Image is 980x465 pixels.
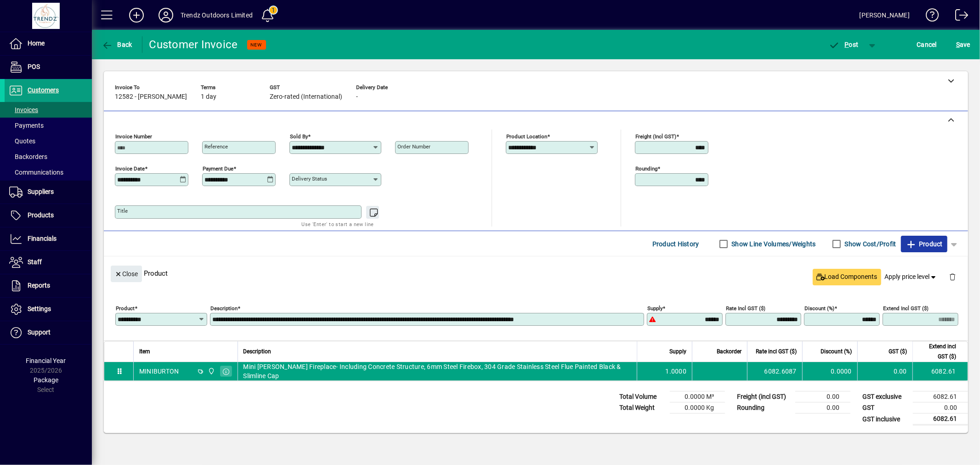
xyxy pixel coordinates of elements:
mat-label: Product location [506,133,547,140]
div: Trendz Outdoors Limited [181,8,253,23]
a: Support [5,321,92,344]
button: Product History [649,236,703,252]
span: Item [139,346,150,357]
button: Close [111,266,142,282]
a: Logout [948,2,969,32]
span: Payments [9,122,44,129]
td: GST exclusive [858,391,913,403]
td: 0.0000 M³ [670,391,725,403]
mat-label: Extend incl GST ($) [883,305,929,312]
span: Quotes [9,137,35,145]
a: Settings [5,298,92,321]
td: 6082.61 [913,414,968,425]
span: Package [34,376,58,384]
button: Save [954,36,973,53]
td: 0.0000 Kg [670,403,725,414]
span: POS [28,63,40,70]
a: Backorders [5,149,92,164]
td: 0.00 [795,391,850,403]
td: 0.00 [913,403,968,414]
td: Total Weight [615,403,670,414]
td: 0.00 [857,362,912,380]
button: Load Components [813,269,881,285]
mat-hint: Use 'Enter' to start a new line [302,219,374,229]
a: Financials [5,227,92,250]
a: Knowledge Base [919,2,939,32]
td: Rounding [732,403,795,414]
span: Apply price level [885,272,938,282]
a: Staff [5,251,92,274]
span: 1.0000 [666,367,687,376]
mat-label: Order number [397,143,431,150]
span: ave [956,37,970,52]
td: 0.00 [795,403,850,414]
td: GST [858,403,913,414]
span: Backorders [9,153,47,160]
a: Home [5,32,92,55]
a: Reports [5,274,92,297]
button: Back [99,36,135,53]
span: 12582 - [PERSON_NAME] [115,93,187,101]
button: Delete [941,266,963,288]
a: Communications [5,164,92,180]
span: P [845,41,849,48]
mat-label: Payment due [203,165,233,172]
span: Rate incl GST ($) [756,346,797,357]
mat-label: Supply [647,305,663,312]
a: POS [5,56,92,79]
span: Staff [28,258,42,266]
span: Product [906,237,943,251]
span: New Plymouth [205,366,216,376]
button: Apply price level [881,269,942,285]
span: Products [28,211,54,219]
a: Products [5,204,92,227]
span: NEW [251,42,262,48]
span: Support [28,329,51,336]
app-page-header-button: Delete [941,272,963,281]
a: Payments [5,118,92,133]
button: Post [824,36,863,53]
td: 6082.61 [913,391,968,403]
span: Extend incl GST ($) [918,341,956,362]
span: Financials [28,235,57,242]
mat-label: Title [117,208,128,214]
td: GST inclusive [858,414,913,425]
span: Settings [28,305,51,312]
span: Zero-rated (International) [270,93,342,101]
span: Back [102,41,132,48]
label: Show Line Volumes/Weights [730,239,816,249]
button: Cancel [915,36,940,53]
span: Close [114,267,138,282]
div: Product [104,256,968,290]
a: Suppliers [5,181,92,204]
button: Profile [151,7,181,23]
a: Invoices [5,102,92,118]
span: Invoices [9,106,38,113]
td: Total Volume [615,391,670,403]
span: Description [244,346,272,357]
td: Freight (incl GST) [732,391,795,403]
mat-label: Invoice date [115,165,145,172]
div: [PERSON_NAME] [860,8,910,23]
mat-label: Freight (incl GST) [635,133,676,140]
span: S [956,41,960,48]
mat-label: Description [210,305,238,312]
button: Add [122,7,151,23]
td: 0.0000 [802,362,857,380]
span: Suppliers [28,188,54,195]
td: 6082.61 [912,362,968,380]
mat-label: Delivery status [292,176,327,182]
span: Customers [28,86,59,94]
mat-label: Sold by [290,133,308,140]
div: MINIBURTON [139,367,179,376]
a: Quotes [5,133,92,149]
app-page-header-button: Close [108,269,144,278]
span: Discount (%) [821,346,852,357]
span: Cancel [917,37,937,52]
mat-label: Invoice number [115,133,152,140]
label: Show Cost/Profit [843,239,896,249]
span: Product History [652,237,699,251]
span: ost [829,41,859,48]
span: Financial Year [26,357,66,364]
span: Supply [669,346,686,357]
